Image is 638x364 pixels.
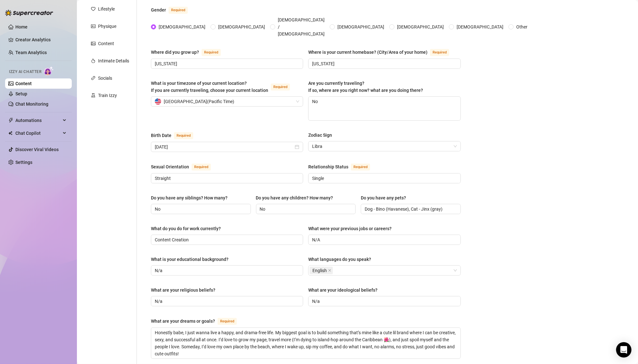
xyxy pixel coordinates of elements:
label: Where did you grow up? [151,48,228,56]
label: Do you have any children? How many? [256,194,338,201]
a: Content [15,81,32,86]
div: Zodiac Sign [308,132,332,139]
span: idcard [91,24,95,28]
input: What is your educational background? [155,267,298,274]
input: What are your ideological beliefs? [312,298,455,305]
div: Socials [98,75,112,82]
span: Required [174,132,193,139]
label: Do you have any pets? [361,194,410,201]
input: Where did you grow up? [155,60,298,67]
span: [DEMOGRAPHIC_DATA] [216,23,268,30]
span: heart [91,7,95,11]
div: Birth Date [151,132,171,139]
a: Discover Viral Videos [15,147,59,152]
div: Open Intercom Messenger [616,342,632,358]
div: What were your previous jobs or careers? [308,225,392,232]
input: Do you have any pets? [365,206,456,213]
div: What do you do for work currently? [151,225,221,232]
label: Birth Date [151,132,200,139]
div: Lifestyle [98,5,115,12]
img: Chat Copilot [8,131,12,135]
div: Train Izzy [98,92,117,99]
input: Birth Date [155,143,294,150]
a: Team Analytics [15,50,47,55]
img: AI Chatter [44,66,54,76]
div: Relationship Status [308,163,348,170]
label: Do you have any siblings? How many? [151,194,232,201]
span: Required [192,164,211,171]
span: [DEMOGRAPHIC_DATA] / [DEMOGRAPHIC_DATA] [275,16,327,37]
label: What is your educational background? [151,256,233,263]
a: Home [15,24,28,29]
span: experiment [91,93,95,98]
span: [DEMOGRAPHIC_DATA] [156,23,208,30]
label: Zodiac Sign [308,132,336,139]
span: Izzy AI Chatter [9,69,41,75]
span: Required [218,318,237,325]
label: What were your previous jobs or careers? [308,225,396,232]
span: [DEMOGRAPHIC_DATA] [394,23,446,30]
div: Where is your current homebase? (City/Area of your home) [308,49,427,56]
label: Relationship Status [308,163,377,171]
div: Gender [151,6,166,13]
div: Physique [98,23,116,30]
span: [GEOGRAPHIC_DATA] ( Pacific Time ) [164,97,234,106]
textarea: What are your dreams or goals? [151,328,460,359]
span: Chat Copilot [15,128,61,138]
label: What are your religious beliefs? [151,287,220,294]
input: Relationship Status [312,175,455,182]
span: Other [514,23,530,30]
span: Are you currently traveling? If so, where are you right now? what are you doing there? [308,81,423,93]
a: Setup [15,91,27,96]
div: Do you have any children? How many? [256,194,333,201]
div: What are your religious beliefs? [151,287,215,294]
img: logo-BBDzfeDw.svg [5,10,53,16]
input: What were your previous jobs or careers? [312,236,455,243]
input: Do you have any siblings? How many? [155,206,246,213]
span: What is your timezone of your current location? If you are currently traveling, choose your curre... [151,81,268,93]
textarea: No [309,97,460,120]
span: Required [430,49,449,56]
span: [DEMOGRAPHIC_DATA] [335,23,387,30]
a: Creator Analytics [15,35,67,45]
span: English [312,267,327,274]
label: What do you do for work currently? [151,225,225,232]
input: What do you do for work currently? [155,236,298,243]
div: What is your educational background? [151,256,228,263]
span: Automations [15,115,61,125]
span: English [310,267,333,274]
span: [DEMOGRAPHIC_DATA] [454,23,506,30]
span: Required [351,164,370,171]
a: Settings [15,160,32,165]
div: Do you have any pets? [361,194,406,201]
input: What languages do you speak? [334,267,336,274]
label: Where is your current homebase? (City/Area of your home) [308,48,456,56]
span: close [328,269,331,272]
label: What are your dreams or goals? [151,317,244,325]
div: Do you have any siblings? How many? [151,194,228,201]
label: What languages do you speak? [308,256,376,263]
input: Do you have any children? How many? [260,206,351,213]
div: What are your ideological beliefs? [308,287,377,294]
div: Intimate Details [98,57,129,64]
span: Required [271,84,290,91]
div: Sexual Orientation [151,163,189,170]
div: Where did you grow up? [151,49,199,56]
span: fire [91,59,95,63]
span: picture [91,41,95,46]
div: What are your dreams or goals? [151,318,215,325]
label: Sexual Orientation [151,163,218,171]
input: Sexual Orientation [155,175,298,182]
img: us [155,98,161,105]
span: thunderbolt [8,118,13,123]
span: Required [169,7,188,14]
a: Chat Monitoring [15,101,48,107]
span: Libra [312,142,457,151]
input: What are your religious beliefs? [155,298,298,305]
label: What are your ideological beliefs? [308,287,382,294]
div: What languages do you speak? [308,256,371,263]
span: Required [202,49,221,56]
div: Content [98,40,114,47]
input: Where is your current homebase? (City/Area of your home) [312,60,455,67]
span: link [91,76,95,80]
